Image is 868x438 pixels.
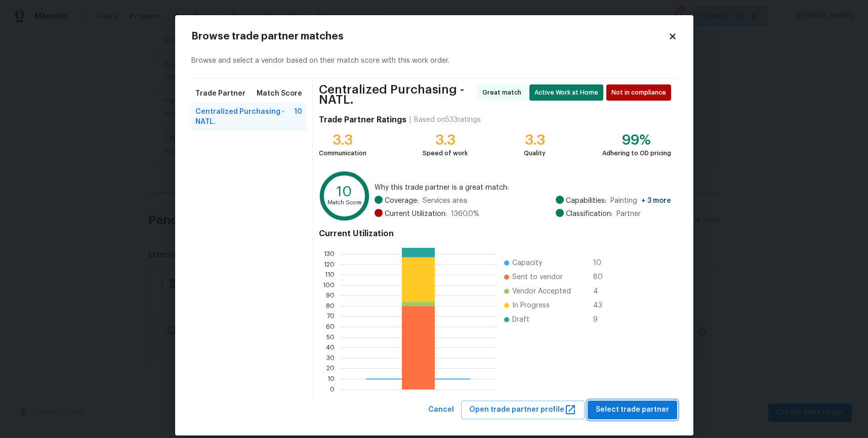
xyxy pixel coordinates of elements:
span: Not in compliance [611,87,670,98]
text: Match Score [328,200,362,205]
text: 10 [337,185,353,199]
div: Speed of work [423,148,468,158]
span: Draft [512,315,529,325]
span: 9 [593,315,609,325]
h4: Current Utilization [319,229,671,239]
span: Trade Partner [195,89,245,99]
span: 4 [593,286,609,296]
div: | [406,115,414,125]
span: + 3 more [641,197,671,204]
span: Open trade partner profile [469,404,576,416]
h4: Trade Partner Ratings [319,115,406,125]
span: Centralized Purchasing - NATL. [195,107,295,127]
span: Why this trade partner is a great match: [375,183,671,193]
text: 80 [326,303,335,309]
text: 20 [327,366,335,372]
span: Classification: [566,209,612,219]
text: 0 [330,386,335,392]
span: Coverage: [385,196,419,206]
span: 80 [593,272,609,282]
button: Cancel [424,401,458,419]
text: 50 [327,334,335,340]
span: Painting [610,196,671,206]
div: 99% [602,135,671,145]
span: Select trade partner [596,404,669,416]
span: 1360.0 % [451,209,479,219]
span: Centralized Purchasing - NATL. [319,84,474,105]
span: Active Work at Home [534,87,602,98]
div: 3.3 [423,135,468,145]
text: 30 [327,355,335,361]
span: Great match [482,87,525,98]
text: 60 [326,324,335,330]
span: 43 [593,300,609,311]
text: 120 [324,261,335,268]
div: Quality [524,148,546,158]
span: Services area [423,196,467,206]
div: Adhering to OD pricing [602,148,671,158]
span: In Progress [512,300,550,311]
text: 130 [324,251,335,257]
span: 10 [294,107,302,127]
text: 100 [323,282,335,288]
span: Match Score [257,89,302,99]
span: Cancel [428,404,454,416]
span: Capabilities: [566,196,606,206]
div: Communication [319,148,366,158]
span: Capacity [512,258,542,268]
div: Based on 533 ratings [414,115,481,125]
span: 10 [593,258,609,268]
text: 10 [328,376,335,382]
button: Select trade partner [588,401,677,419]
text: 90 [326,292,335,298]
div: Browse and select a vendor based on their match score with this work order. [191,43,677,78]
button: Open trade partner profile [461,401,585,419]
span: Vendor Accepted [512,286,571,296]
text: 110 [325,272,335,278]
span: Partner [616,209,641,219]
text: 70 [327,314,335,320]
text: 40 [326,344,335,351]
span: Sent to vendor [512,272,563,282]
span: Current Utilization: [385,209,447,219]
div: 3.3 [319,135,366,145]
div: 3.3 [524,135,546,145]
h2: Browse trade partner matches [191,31,668,41]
